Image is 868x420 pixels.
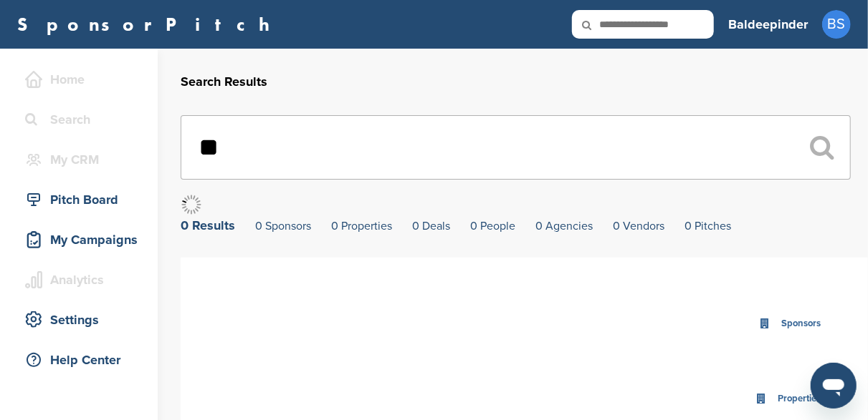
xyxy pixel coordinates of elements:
[22,267,143,293] div: Analytics
[811,363,857,409] iframe: Button to launch messaging window
[22,187,143,213] div: Pitch Board
[181,194,202,215] img: Loader
[412,219,450,233] a: 0 Deals
[22,307,143,333] div: Settings
[14,303,143,336] a: Settings
[14,223,143,256] a: My Campaigns
[181,219,235,232] div: 0 Results
[255,219,311,233] a: 0 Sponsors
[14,63,143,96] a: Home
[14,143,143,176] a: My CRM
[774,391,824,407] div: Properties
[22,67,143,92] div: Home
[728,9,808,40] a: Baldeepinder
[470,219,515,233] a: 0 People
[14,343,143,376] a: Help Center
[14,263,143,296] a: Analytics
[22,107,143,132] div: Search
[822,10,851,39] span: BS
[14,103,143,136] a: Search
[22,147,143,172] div: My CRM
[14,183,143,216] a: Pitch Board
[22,227,143,253] div: My Campaigns
[613,219,664,233] a: 0 Vendors
[17,15,279,34] a: SponsorPitch
[181,72,851,92] h2: Search Results
[331,219,392,233] a: 0 Properties
[728,14,808,34] h3: Baldeepinder
[778,316,824,332] div: Sponsors
[685,219,731,233] a: 0 Pitches
[535,219,593,233] a: 0 Agencies
[22,347,143,373] div: Help Center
